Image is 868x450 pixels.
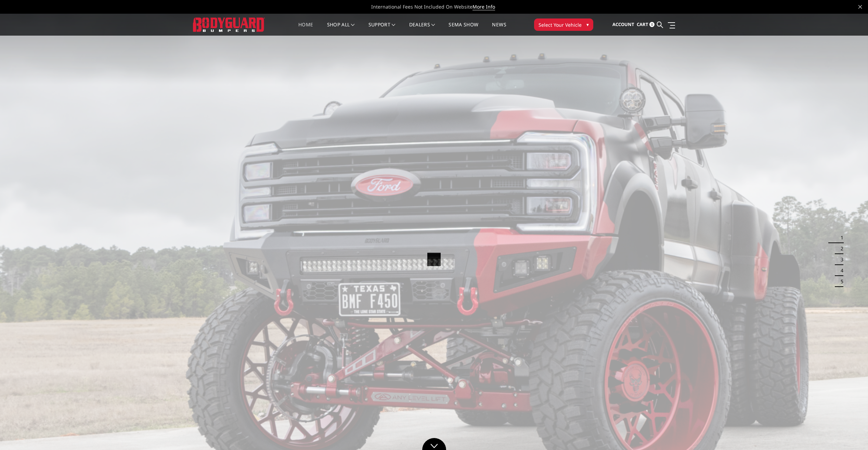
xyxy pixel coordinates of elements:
[409,22,435,36] a: Dealers
[637,21,648,27] span: Cart
[612,21,634,27] span: Account
[637,15,655,34] a: Cart 0
[837,265,843,276] button: 4 of 5
[539,21,582,28] span: Select Your Vehicle
[649,22,655,27] span: 0
[837,254,843,265] button: 3 of 5
[327,22,355,36] a: shop all
[492,22,506,36] a: News
[193,17,265,32] img: BODYGUARD BUMPERS
[449,22,478,36] a: SEMA Show
[298,22,313,36] a: Home
[837,232,843,243] button: 1 of 5
[586,21,589,28] span: ▾
[612,15,634,34] a: Account
[837,243,843,254] button: 2 of 5
[534,18,593,31] button: Select Your Vehicle
[472,3,495,10] a: More Info
[422,438,446,450] a: Click to Down
[837,276,843,287] button: 5 of 5
[368,22,396,36] a: Support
